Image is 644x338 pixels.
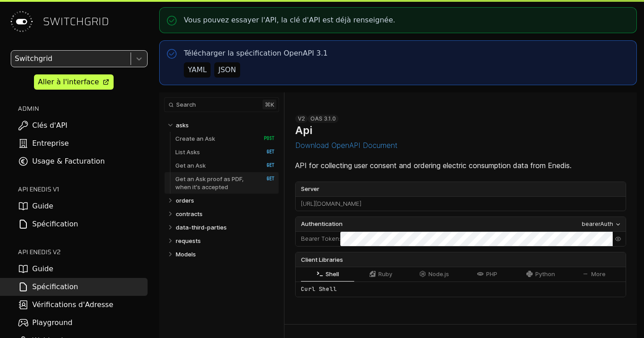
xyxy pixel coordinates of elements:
div: Aller à l'interface [38,77,99,87]
div: YAML [188,65,207,75]
p: Télécharger la spécification OpenAPI 3.1 [184,48,328,59]
button: JSON [214,62,240,78]
span: PHP [486,271,497,277]
div: Client Libraries [296,252,626,267]
button: bearerAuth [579,219,624,229]
span: Ruby [378,271,392,277]
h2: ADMIN [18,104,148,113]
span: GET [257,149,275,155]
div: v2 [295,115,308,123]
span: POST [257,135,275,142]
a: contracts [176,207,275,221]
p: List Asks [175,148,200,156]
a: List Asks GET [175,145,275,159]
div: bearerAuth [582,220,613,229]
h2: API ENEDIS v1 [18,185,148,194]
div: : [296,232,340,246]
a: orders [176,194,275,207]
div: JSON [218,65,236,75]
span: Search [176,101,196,108]
button: YAML [184,62,211,78]
a: Create an Ask POST [175,132,275,145]
p: data-third-parties [176,223,227,231]
p: Get an Ask proof as PDF, when it's accepted [175,175,254,191]
a: asks [176,118,275,132]
a: Models [176,247,275,261]
p: orders [176,196,194,204]
label: Bearer Token [301,234,339,243]
div: Curl Shell [296,282,626,297]
span: Shell [326,271,339,277]
h1: Api [295,124,312,137]
label: Server [296,182,626,196]
a: requests [176,234,275,247]
span: Authentication [301,220,343,229]
p: Models [176,250,196,258]
p: API for collecting user consent and ordering electric consumption data from Enedis. [295,160,626,171]
div: [URL][DOMAIN_NAME] [296,197,626,211]
a: data-third-parties [176,221,275,234]
p: requests [176,237,201,245]
p: contracts [176,210,203,218]
h2: API ENEDIS v2 [18,247,148,256]
span: Node.js [428,271,449,277]
p: Vous pouvez essayer l'API, la clé d'API est déjà renseignée. [184,15,395,26]
p: asks [176,121,189,129]
div: OAS 3.1.0 [308,115,339,123]
a: Get an Ask proof as PDF, when it's accepted GET [175,172,275,194]
span: GET [257,176,275,182]
span: Python [535,271,555,277]
kbd: ⌘ k [263,100,276,109]
img: Switchgrid Logo [7,7,36,36]
a: Get an Ask GET [175,159,275,172]
p: Create an Ask [175,134,215,143]
span: SWITCHGRID [43,14,109,29]
span: GET [257,162,275,169]
button: Download OpenAPI Document [295,141,398,149]
p: Get an Ask [175,161,206,169]
a: Aller à l'interface [34,74,114,90]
